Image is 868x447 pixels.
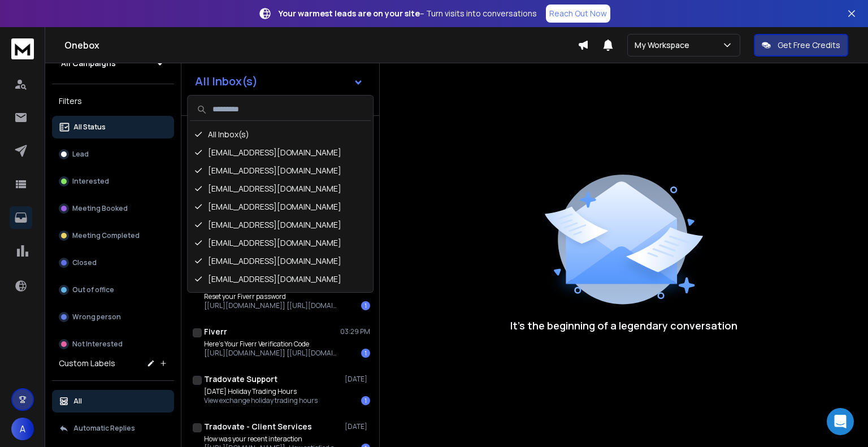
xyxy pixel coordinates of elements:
h1: All Campaigns [61,58,116,69]
div: [EMAIL_ADDRESS][DOMAIN_NAME] [190,270,371,288]
h3: Custom Labels [59,358,115,369]
p: All [73,397,82,406]
div: 1 [361,349,370,358]
div: [EMAIL_ADDRESS][DOMAIN_NAME] [190,234,371,252]
p: Reset your Fiverr password [204,292,340,301]
h1: All Inbox(s) [195,76,258,87]
p: Automatic Replies [73,424,135,433]
div: [EMAIL_ADDRESS][DOMAIN_NAME] [190,180,371,198]
p: Get Free Credits [778,40,840,51]
p: Interested [72,177,109,186]
p: – Turn visits into conversations [279,8,537,19]
p: View exchange holiday trading hours [204,396,318,405]
span: A [11,418,34,440]
strong: Your warmest leads are on your site [279,8,420,19]
h1: Onebox [64,38,578,52]
p: [DATE] Holiday Trading Hours [204,387,318,396]
h1: Fiverr [204,326,227,337]
p: My Workspace [635,40,694,51]
h1: Tradovate Support [204,374,277,385]
h3: Filters [52,93,174,109]
p: [DATE] [345,375,370,384]
p: Reach Out Now [549,8,607,19]
p: [[URL][DOMAIN_NAME]] [[URL][DOMAIN_NAME]] [URL][DOMAIN_NAME] Reset Your Fiverr Password Hi consul... [204,301,340,310]
p: Meeting Booked [72,204,128,213]
p: Closed [72,258,97,267]
img: logo [11,38,34,59]
div: [EMAIL_ADDRESS][DOMAIN_NAME] [190,288,371,306]
div: [EMAIL_ADDRESS][DOMAIN_NAME] [190,144,371,162]
div: Open Intercom Messenger [827,408,854,435]
p: Meeting Completed [72,231,140,240]
p: Out of office [72,285,114,294]
div: 1 [361,301,370,310]
div: [EMAIL_ADDRESS][DOMAIN_NAME] [190,252,371,270]
p: Not Interested [72,340,123,349]
p: Here's Your Fiverr Verification Code [204,340,340,349]
div: [EMAIL_ADDRESS][DOMAIN_NAME] [190,216,371,234]
div: [EMAIL_ADDRESS][DOMAIN_NAME] [190,198,371,216]
p: Lead [72,150,89,159]
p: It’s the beginning of a legendary conversation [510,318,737,333]
p: [DATE] [345,422,370,431]
p: [[URL][DOMAIN_NAME]] [[URL][DOMAIN_NAME]] [URL][DOMAIN_NAME] Use This Code To Log [204,349,340,358]
p: All Status [73,123,106,132]
div: 1 [361,396,370,405]
p: 03:29 PM [340,327,370,336]
div: All Inbox(s) [190,125,371,144]
div: [EMAIL_ADDRESS][DOMAIN_NAME] [190,162,371,180]
h1: Tradovate - Client Services [204,421,312,432]
p: Wrong person [72,313,121,322]
p: How was your recent interaction [204,435,340,444]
